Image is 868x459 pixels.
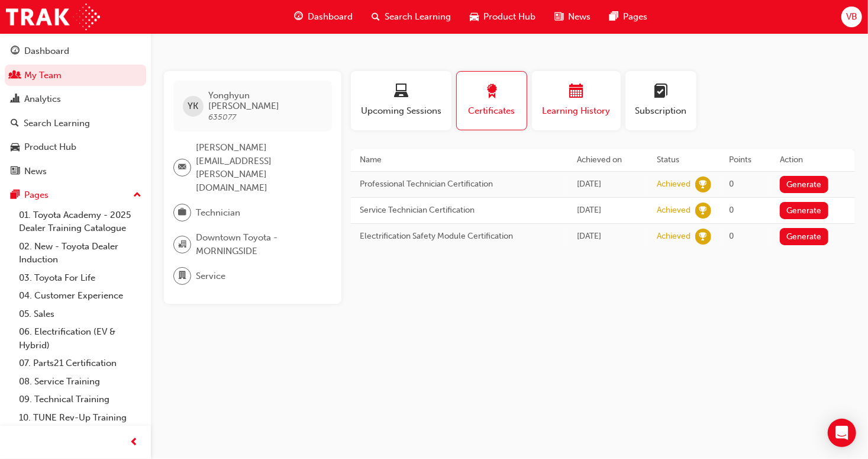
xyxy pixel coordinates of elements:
img: Trak [6,4,100,30]
span: Subscription [634,104,688,118]
span: learningRecordVerb_ACHIEVE-icon [695,176,711,192]
span: Mon Jun 17 2024 22:00:00 GMT+1000 (Australian Eastern Standard Time) [577,179,601,189]
td: Electrification Safety Module Certification [351,223,568,249]
span: Wed Feb 07 2024 22:14:45 GMT+1000 (Australian Eastern Standard Time) [577,205,601,215]
span: up-icon [133,188,141,203]
span: guage-icon [294,9,303,24]
span: pages-icon [609,9,618,24]
span: Service [196,269,225,283]
span: [PERSON_NAME][EMAIL_ADDRESS][PERSON_NAME][DOMAIN_NAME] [196,141,322,194]
div: Product Hub [24,140,76,154]
span: email-icon [178,160,186,175]
a: Analytics [5,88,146,110]
a: search-iconSearch Learning [362,5,460,29]
div: Pages [24,188,49,202]
a: 05. Sales [14,305,146,323]
span: department-icon [178,268,186,284]
button: Pages [5,184,146,206]
span: car-icon [470,9,479,24]
span: chart-icon [11,94,20,105]
span: Certificates [466,104,518,118]
span: pages-icon [11,190,20,201]
a: Search Learning [5,113,146,134]
span: award-icon [485,84,499,100]
span: Dashboard [308,10,353,24]
a: news-iconNews [545,5,600,29]
span: Downtown Toyota - MORNINGSIDE [196,231,322,258]
button: Certificates [456,71,527,130]
th: Points [720,149,771,171]
a: guage-iconDashboard [285,5,362,29]
span: Upcoming Sessions [360,104,443,118]
a: Dashboard [5,40,146,62]
span: organisation-icon [178,237,186,252]
span: learningRecordVerb_ACHIEVE-icon [695,203,711,219]
div: Achieved [657,231,690,242]
span: car-icon [11,142,20,153]
span: News [568,10,591,24]
span: 0 [729,231,734,241]
span: 635077 [208,112,236,122]
span: Learning History [541,104,612,118]
button: Upcoming Sessions [351,71,451,130]
button: Learning History [532,71,621,130]
a: 01. Toyota Academy - 2025 Dealer Training Catalogue [14,206,146,237]
button: Subscription [625,71,696,130]
a: 02. New - Toyota Dealer Induction [14,237,146,269]
div: Achieved [657,179,690,190]
span: Wed Feb 07 2024 22:14:45 GMT+1000 (Australian Eastern Standard Time) [577,231,601,241]
a: 10. TUNE Rev-Up Training [14,409,146,427]
th: Name [351,149,568,171]
span: Yonghyun [PERSON_NAME] [208,90,322,111]
span: 0 [729,179,734,189]
span: VB [846,10,857,24]
a: Product Hub [5,136,146,158]
span: news-icon [11,166,20,177]
div: Dashboard [24,44,69,58]
span: laptop-icon [394,84,408,100]
span: Product Hub [483,10,535,24]
button: Generate [780,176,828,193]
a: News [5,161,146,182]
span: briefcase-icon [178,205,186,220]
a: car-iconProduct Hub [460,5,545,29]
span: people-icon [11,70,20,81]
button: Generate [780,228,828,245]
span: guage-icon [11,46,20,57]
span: 0 [729,205,734,215]
th: Status [648,149,720,171]
td: Service Technician Certification [351,197,568,223]
span: Technician [196,206,240,220]
div: Analytics [24,92,61,106]
a: pages-iconPages [600,5,657,29]
div: Open Intercom Messenger [828,419,856,447]
span: learningRecordVerb_ACHIEVE-icon [695,229,711,245]
span: search-icon [11,118,19,129]
span: Pages [623,10,647,24]
div: Achieved [657,205,690,216]
a: 08. Service Training [14,373,146,391]
span: Search Learning [385,10,451,24]
span: learningplan-icon [654,84,668,100]
span: search-icon [372,9,380,24]
div: Search Learning [24,117,90,130]
span: news-icon [554,9,563,24]
a: 09. Technical Training [14,390,146,409]
button: Generate [780,202,828,219]
a: 04. Customer Experience [14,287,146,305]
a: 03. Toyota For Life [14,269,146,287]
span: YK [188,99,198,113]
div: News [24,165,47,178]
span: prev-icon [130,435,139,450]
th: Action [771,149,855,171]
a: 07. Parts21 Certification [14,354,146,373]
td: Professional Technician Certification [351,171,568,197]
button: DashboardMy TeamAnalyticsSearch LearningProduct HubNews [5,38,146,184]
th: Achieved on [568,149,648,171]
a: My Team [5,65,146,86]
a: 06. Electrification (EV & Hybrid) [14,323,146,354]
button: VB [841,7,862,27]
span: calendar-icon [569,84,583,100]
